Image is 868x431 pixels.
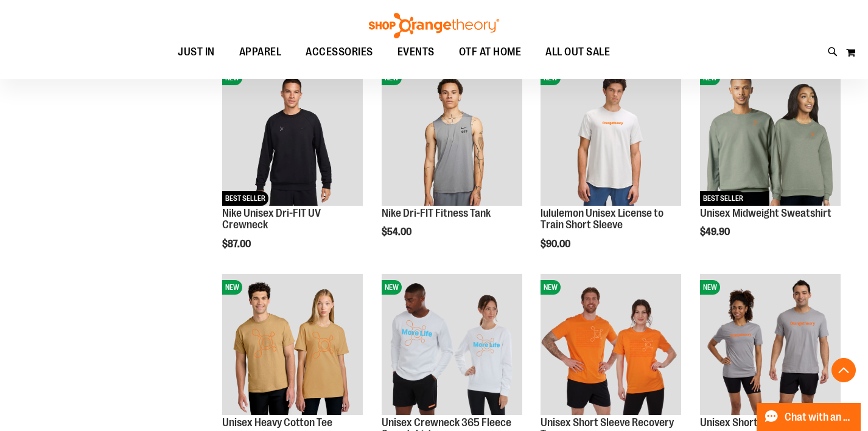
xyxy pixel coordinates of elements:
button: Chat with an Expert [757,403,861,431]
div: product [216,58,369,281]
span: $54.00 [382,226,413,237]
a: Nike Unisex Dri-FIT UV CrewneckNEWBEST SELLER [222,65,363,207]
img: Unisex Short Sleeve Tee [700,274,841,415]
span: BEST SELLER [222,191,268,206]
a: Nike Unisex Dri-FIT UV Crewneck [222,207,321,231]
span: ACCESSORIES [306,38,373,66]
span: Chat with an Expert [785,412,853,423]
img: Nike Dri-FIT Fitness Tank [382,65,522,205]
span: $90.00 [541,239,572,250]
span: OTF AT HOME [459,38,522,66]
span: NEW [700,280,720,295]
a: Nike Dri-FIT Fitness TankNEW [382,65,522,207]
a: Unisex Short Sleeve TeeNEW [700,274,841,416]
a: lululemon Unisex License to Train Short Sleeve [541,207,663,231]
a: Unisex Heavy Cotton Tee [222,416,332,429]
img: Unisex Crewneck 365 Fleece Sweatshirt [382,274,522,415]
div: product [376,58,528,268]
img: Unisex Heavy Cotton Tee [222,274,363,415]
img: Unisex Short Sleeve Recovery Tee [541,274,681,415]
div: product [534,58,687,281]
a: Nike Dri-FIT Fitness Tank [382,207,491,219]
a: Unisex Midweight SweatshirtNEWBEST SELLER [700,65,841,207]
span: $49.90 [700,226,732,237]
a: Unisex Crewneck 365 Fleece SweatshirtNEW [382,274,522,416]
img: Nike Unisex Dri-FIT UV Crewneck [222,65,363,205]
a: Unisex Midweight Sweatshirt [700,207,831,219]
a: Unisex Heavy Cotton TeeNEW [222,274,363,416]
img: lululemon Unisex License to Train Short Sleeve [541,65,681,205]
span: $87.00 [222,239,253,250]
a: Unisex Short Sleeve Tee [700,416,807,429]
a: Unisex Short Sleeve Recovery TeeNEW [541,274,681,416]
span: NEW [222,280,242,295]
span: BEST SELLER [700,191,746,206]
span: NEW [541,280,561,295]
span: JUST IN [178,38,215,66]
a: lululemon Unisex License to Train Short SleeveNEW [541,65,681,207]
span: NEW [382,280,402,295]
span: APPAREL [239,38,282,66]
div: product [694,58,847,268]
img: Shop Orangetheory [367,13,501,38]
img: Unisex Midweight Sweatshirt [700,65,841,205]
button: Back To Top [831,358,856,382]
span: ALL OUT SALE [545,38,610,66]
span: EVENTS [397,38,435,66]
